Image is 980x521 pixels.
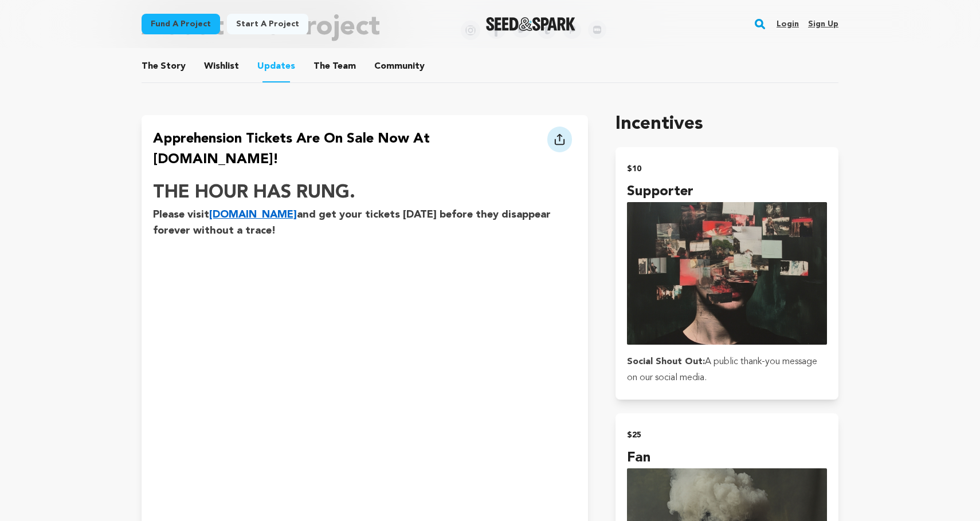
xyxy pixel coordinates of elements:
[209,210,297,220] a: [DOMAIN_NAME]
[627,202,827,345] img: incentive
[627,427,827,443] h2: $25
[153,179,577,207] h1: THE HOUR HAS RUNG.
[257,60,295,73] span: Updates
[627,161,827,177] h2: $10
[627,354,827,386] p: A public thank-you message on our social media.
[486,17,576,31] img: Seed&Spark Logo Dark Mode
[313,60,356,73] span: Team
[142,60,158,73] span: The
[627,357,705,366] strong: Social Shout Out:
[616,110,838,138] h1: Incentives
[616,147,838,400] button: $10 Supporter incentive Social Shout Out:A public thank-you message on our social media.
[486,17,576,31] a: Seed&Spark Homepage
[627,448,827,468] h4: Fan
[204,60,239,73] span: Wishlist
[153,129,543,170] h4: Apprehension Tickets are on sale now at [DOMAIN_NAME]!
[153,210,551,236] strong: and get your tickets [DATE] before they disappear forever without a trace!
[142,14,220,34] a: Fund a project
[374,60,425,73] span: Community
[313,60,330,73] span: The
[227,14,308,34] a: Start a project
[153,210,209,220] strong: Please visit
[142,60,186,73] span: Story
[627,181,827,202] h4: Supporter
[777,15,799,33] a: Login
[808,15,838,33] a: Sign up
